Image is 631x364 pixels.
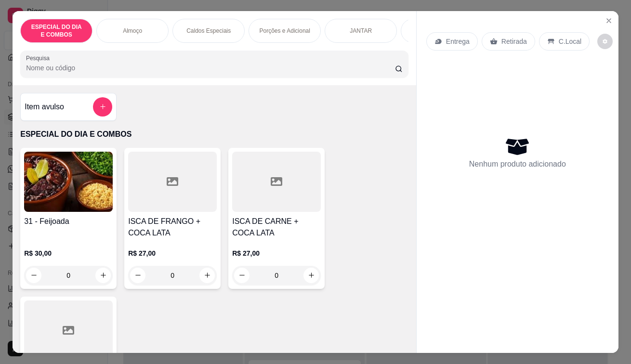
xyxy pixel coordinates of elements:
[601,13,617,28] button: Close
[446,37,470,46] p: Entrega
[20,129,408,140] p: ESPECIAL DO DIA E COMBOS
[26,268,41,283] button: decrease-product-quantity
[26,54,53,62] label: Pesquisa
[232,248,321,258] p: R$ 27,00
[232,216,321,239] h4: ISCA DE CARNE + COCA LATA
[95,268,111,283] button: increase-product-quantity
[303,268,319,283] button: increase-product-quantity
[128,216,217,239] h4: ISCA DE FRANGO + COCA LATA
[597,34,613,49] button: decrease-product-quantity
[260,27,310,35] p: Porções e Adicional
[28,23,84,39] p: ESPECIAL DO DIA E COMBOS
[26,63,395,73] input: Pesquisa
[234,268,250,283] button: decrease-product-quantity
[130,268,145,283] button: decrease-product-quantity
[199,268,215,283] button: increase-product-quantity
[93,97,112,117] button: add-separate-item
[25,101,64,113] h4: Item avulso
[123,27,142,35] p: Almoço
[24,248,113,258] p: R$ 30,00
[186,27,231,35] p: Caldos Especiais
[350,27,372,35] p: JANTAR
[469,158,566,170] p: Nenhum produto adicionado
[24,216,113,227] h4: 31 - Feijoada
[24,152,113,212] img: product-image
[559,37,581,46] p: C.Local
[501,37,527,46] p: Retirada
[128,248,217,258] p: R$ 27,00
